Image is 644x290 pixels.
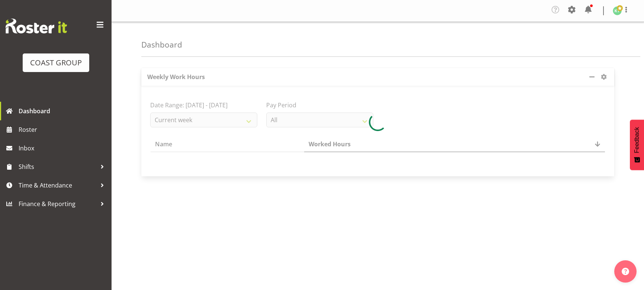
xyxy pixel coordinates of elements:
h4: Dashboard [141,40,182,49]
img: Rosterit website logo [6,19,67,33]
span: Feedback [634,127,640,153]
span: Shifts [19,161,97,172]
img: help-xxl-2.png [622,268,629,275]
span: Dashboard [19,105,108,117]
span: Inbox [19,143,108,154]
div: COAST GROUP [30,57,82,68]
span: Finance & Reporting [19,198,97,209]
span: Roster [19,124,108,135]
span: Time & Attendance [19,180,97,191]
img: kade-tiatia1141.jpg [613,6,622,15]
button: Feedback - Show survey [630,120,644,170]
